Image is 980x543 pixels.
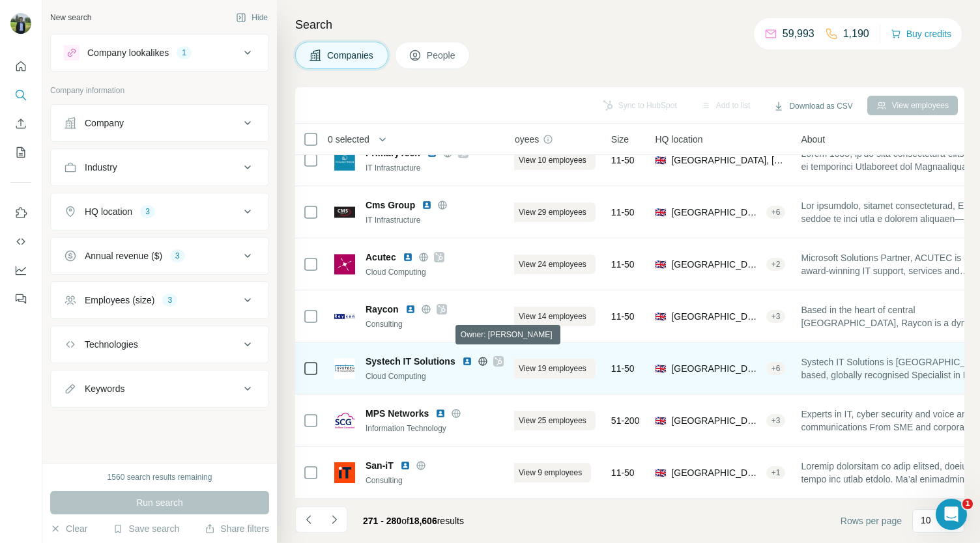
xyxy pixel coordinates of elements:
span: View 14 employees [519,311,586,322]
div: + 6 [766,206,786,218]
span: View 29 employees [519,206,586,218]
div: Consulting [366,475,506,486]
span: 11-50 [611,362,635,375]
span: 🇬🇧 [655,206,666,219]
button: HQ location3 [51,196,268,227]
img: Logo of Raycon [334,306,355,327]
span: [GEOGRAPHIC_DATA], [GEOGRAPHIC_DATA], [GEOGRAPHIC_DATA] [671,310,760,323]
div: Industry [85,161,117,174]
img: Logo of Systech IT Solutions [334,358,355,379]
p: 1,190 [843,26,869,42]
span: 11-50 [611,258,635,271]
span: View 10 employees [519,154,586,166]
span: View 9 employees [519,467,582,479]
div: HQ location [85,205,132,218]
p: 10 [921,514,931,527]
div: + 1 [766,467,786,479]
span: Companies [327,49,375,62]
button: Annual revenue ($)3 [51,240,268,271]
img: Avatar [10,13,31,34]
span: 🇬🇧 [655,362,666,375]
span: About [801,133,825,146]
img: LinkedIn logo [462,356,472,367]
img: Logo of MPS Networks [334,410,355,431]
span: Employees [494,133,539,146]
img: Logo of San-iT [334,462,355,483]
span: 🇬🇧 [655,154,666,167]
span: 11-50 [611,154,635,167]
div: IT Infrastructure [366,162,506,174]
button: Employees (size)3 [51,285,268,316]
img: LinkedIn logo [422,200,432,210]
iframe: Intercom live chat [936,499,967,530]
button: Technologies [51,329,268,360]
button: My lists [10,141,31,164]
img: Logo of Acutec [334,254,355,275]
span: [GEOGRAPHIC_DATA], [GEOGRAPHIC_DATA], [GEOGRAPHIC_DATA] [671,258,760,271]
button: View 14 employees [494,307,596,326]
div: Employees (size) [85,294,154,307]
span: 51-200 [611,414,640,427]
div: 3 [170,250,185,262]
div: Cloud Computing [366,370,506,382]
button: Clear [50,522,87,535]
div: Keywords [85,382,124,395]
div: + 2 [766,258,786,270]
span: [GEOGRAPHIC_DATA] [671,206,760,219]
span: 🇬🇧 [655,310,666,323]
button: Search [10,83,31,107]
button: Dashboard [10,258,31,282]
span: [GEOGRAPHIC_DATA], [GEOGRAPHIC_DATA], [GEOGRAPHIC_DATA] [671,154,785,167]
button: Quick start [10,55,31,78]
span: Systech IT Solutions [366,355,455,368]
button: Industry [51,152,268,183]
button: Navigate to previous page [295,507,321,533]
button: Save search [113,522,179,535]
span: View 19 employees [519,363,586,374]
button: View 10 employees [494,150,596,170]
span: 11-50 [611,310,635,323]
button: Enrich CSV [10,112,31,135]
div: 1560 search results remaining [108,471,212,483]
button: Share filters [205,522,269,535]
span: 271 - 280 [363,516,401,526]
span: results [363,516,464,526]
div: + 3 [766,415,786,426]
img: LinkedIn logo [405,304,416,314]
span: People [427,49,457,62]
span: HQ location [655,133,702,146]
button: Navigate to next page [321,507,347,533]
button: Feedback [10,287,31,311]
span: Raycon [366,303,399,316]
div: Company lookalikes [87,46,169,59]
button: Keywords [51,373,268,404]
div: New search [50,12,91,23]
span: View 24 employees [519,258,586,270]
span: 🇬🇧 [655,258,666,271]
div: + 6 [766,363,786,374]
button: View 29 employees [494,202,596,222]
button: Hide [227,8,277,27]
span: 🇬🇧 [655,414,666,427]
div: Technologies [85,338,138,351]
span: of [401,516,409,526]
button: Use Surfe API [10,230,31,253]
button: Buy credits [891,25,951,43]
div: Annual revenue ($) [85,249,162,262]
div: Information Technology [366,423,506,434]
span: Size [611,133,629,146]
button: Company lookalikes1 [51,37,268,68]
span: 🇬🇧 [655,466,666,479]
div: Company [85,117,124,130]
p: Company information [50,85,269,96]
span: 1 [962,499,973,509]
span: [GEOGRAPHIC_DATA], [GEOGRAPHIC_DATA], [GEOGRAPHIC_DATA] [671,414,760,427]
span: 0 selected [328,133,369,146]
button: View 9 employees [494,463,591,482]
img: Logo of Cms Group [334,202,355,223]
span: Acutec [366,251,396,264]
div: 1 [177,47,192,59]
button: View 19 employees [494,359,596,378]
p: 59,993 [783,26,814,42]
div: 3 [140,206,155,217]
